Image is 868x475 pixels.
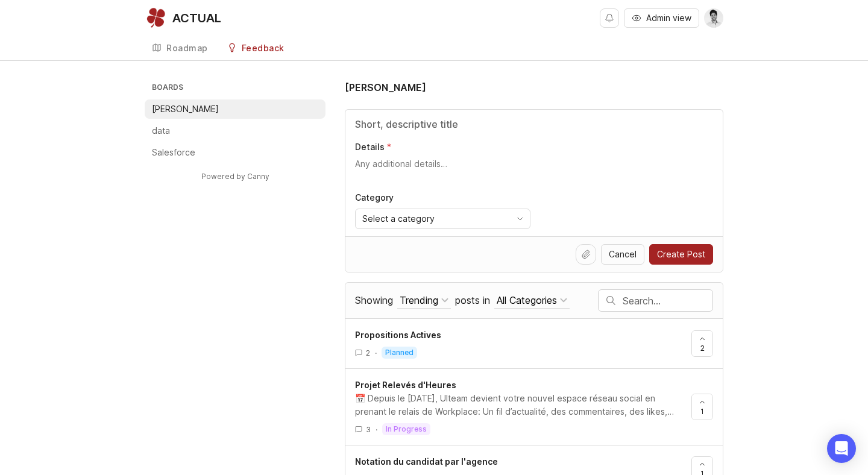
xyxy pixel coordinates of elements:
[355,456,498,467] span: Notation du candidat par l'agence
[455,294,490,306] span: posts in
[242,44,285,52] div: Feedback
[149,80,325,97] h3: Boards
[152,103,219,115] p: [PERSON_NAME]
[152,125,170,137] p: data
[355,158,713,182] textarea: Details
[827,434,856,463] div: Open Intercom Messenger
[400,294,438,307] div: Trending
[366,348,370,358] span: 2
[600,8,619,28] button: Notifications
[649,244,713,265] button: Create Post
[145,121,325,140] a: data
[624,8,699,28] button: Admin view
[623,294,712,307] input: Search…
[657,248,705,260] span: Create Post
[145,99,325,119] a: [PERSON_NAME]
[220,36,292,61] a: Feedback
[355,117,713,131] input: Title
[355,379,691,435] a: Projet Relevés d'Heures📅 Depuis le [DATE], Ulteam devient votre nouvel espace réseau social en pr...
[355,329,691,359] a: Propositions Actives2·planned
[497,294,557,307] div: All Categories
[397,292,451,309] button: Showing
[355,392,682,418] div: 📅 Depuis le [DATE], Ulteam devient votre nouvel espace réseau social en prenant le relais de Work...
[646,12,691,24] span: Admin view
[609,248,637,260] span: Cancel
[376,424,377,435] div: ·
[511,214,530,224] svg: toggle icon
[704,8,723,28] img: David Benzaken
[172,12,221,24] div: ACTUAL
[355,380,456,390] span: Projet Relevés d'Heures
[145,7,166,29] img: ACTUAL logo
[355,192,530,204] p: Category
[145,36,215,61] a: Roadmap
[601,244,644,265] button: Cancel
[355,330,441,340] span: Propositions Actives
[366,424,371,435] span: 3
[355,141,385,153] p: Details
[700,406,704,417] span: 1
[152,146,195,159] p: Salesforce
[494,292,570,309] button: posts in
[200,169,271,183] a: Powered by Canny
[355,209,530,229] div: toggle menu
[375,348,377,358] div: ·
[345,80,426,95] h1: [PERSON_NAME]
[355,294,393,306] span: Showing
[691,330,713,357] button: 2
[691,394,713,420] button: 1
[362,212,435,225] span: Select a category
[385,348,414,357] p: planned
[145,143,325,162] a: Salesforce
[166,44,208,52] div: Roadmap
[386,424,427,434] p: in progress
[700,343,705,353] span: 2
